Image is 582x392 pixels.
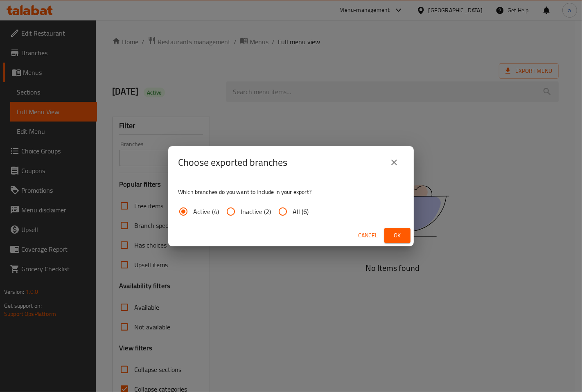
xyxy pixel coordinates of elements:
[293,207,309,216] span: All (6)
[193,207,219,216] span: Active (4)
[178,156,287,169] h2: Choose exported branches
[355,228,381,243] button: Cancel
[384,228,411,243] button: Ok
[241,207,271,216] span: Inactive (2)
[358,230,378,241] span: Cancel
[391,230,404,241] span: Ok
[178,188,404,196] p: Which branches do you want to include in your export?
[384,153,404,172] button: close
